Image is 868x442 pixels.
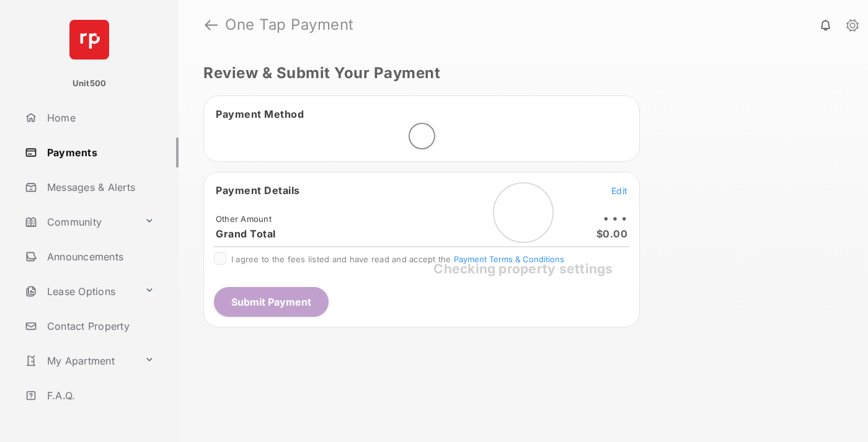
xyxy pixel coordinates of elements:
[20,381,179,410] a: F.A.Q.
[20,242,179,272] a: Announcements
[433,261,613,276] span: Checking property settings
[69,20,109,60] img: svg+xml;base64,PHN2ZyB4bWxucz0iaHR0cDovL3d3dy53My5vcmcvMjAwMC9zdmciIHdpZHRoPSI2NCIgaGVpZ2h0PSI2NC...
[20,207,139,237] a: Community
[20,172,179,202] a: Messages & Alerts
[73,77,107,90] p: Unit500
[20,276,139,306] a: Lease Options
[20,138,179,167] a: Payments
[20,311,179,341] a: Contact Property
[20,346,139,376] a: My Apartment
[20,103,179,133] a: Home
